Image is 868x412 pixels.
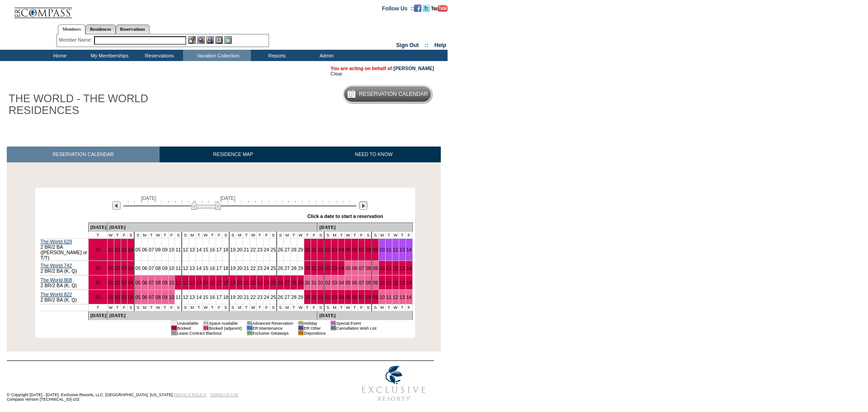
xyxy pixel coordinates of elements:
a: 02 [115,280,120,285]
a: 22 [250,265,256,271]
a: 13 [400,265,405,271]
a: 12 [393,294,398,300]
td: T [196,304,203,311]
a: 31 [311,280,317,285]
a: 08 [156,265,161,271]
td: Reservations [133,50,183,61]
td: W [155,232,161,239]
a: 09 [373,294,378,300]
td: F [216,304,222,311]
a: 18 [223,294,228,300]
a: 26 [278,247,283,252]
a: 21 [244,294,249,300]
td: T [88,304,107,311]
a: TERMS OF USE [210,393,239,397]
a: 11 [175,247,181,252]
a: 08 [156,280,161,285]
a: 02 [325,265,330,271]
td: S [372,232,378,239]
a: 20 [237,247,242,252]
a: 01 [108,247,113,252]
a: 03 [332,247,337,252]
td: T [243,232,250,239]
div: Member Name: [59,36,94,44]
td: M [142,304,148,311]
a: 11 [175,294,181,300]
td: T [114,304,121,311]
a: 02 [115,247,120,252]
a: 03 [122,247,127,252]
a: 01 [318,294,323,300]
td: T [304,232,311,239]
a: 07 [149,265,154,271]
a: 12 [183,265,188,271]
td: T [209,304,216,311]
a: 14 [196,294,202,300]
a: 23 [257,294,263,300]
a: 09 [162,280,168,285]
a: 19 [230,294,236,300]
a: 19 [230,280,236,285]
div: Click a date to start a reservation [307,213,383,219]
a: 31 [311,294,317,300]
img: Reservations [215,36,223,44]
a: [PERSON_NAME] [394,66,434,71]
a: 04 [339,294,344,300]
a: 05 [345,247,351,252]
a: 09 [162,247,168,252]
a: 30 [95,265,100,271]
td: F [216,232,222,239]
td: Reports [251,50,301,61]
a: 26 [278,294,283,300]
a: 03 [332,265,337,271]
a: 25 [270,247,276,252]
a: 13 [400,294,405,300]
a: 14 [196,280,202,285]
a: 17 [217,294,222,300]
a: RESIDENCE MAP [160,147,307,162]
a: 03 [332,294,337,300]
a: 30 [305,247,310,252]
td: W [250,232,256,239]
td: M [142,232,148,239]
td: F [121,232,127,239]
a: 09 [162,265,168,271]
td: S [229,232,236,239]
a: 01 [318,280,323,285]
a: 18 [223,280,228,285]
a: 24 [264,280,269,285]
td: T [148,232,155,239]
a: 06 [352,247,358,252]
td: F [311,232,317,239]
td: Vacation Collection [183,50,251,61]
a: 06 [352,280,358,285]
a: 20 [237,294,242,300]
a: 10 [379,247,385,252]
td: S [127,232,134,239]
td: T [196,232,203,239]
td: M [331,232,338,239]
span: [DATE] [220,195,236,201]
a: 15 [203,265,208,271]
a: 10 [169,294,175,300]
a: 10 [169,247,175,252]
a: NEED TO KNOW [307,147,441,162]
a: 24 [264,294,269,300]
a: 08 [365,247,371,252]
td: M [284,232,291,239]
a: 23 [257,265,263,271]
a: 01 [318,247,323,252]
a: 10 [379,265,385,271]
a: 26 [278,280,283,285]
a: 21 [244,265,249,271]
a: 12 [183,294,188,300]
a: 10 [379,280,385,285]
a: 02 [115,265,120,271]
a: 03 [122,280,127,285]
td: T [338,232,345,239]
td: S [317,232,324,239]
a: 13 [189,280,195,285]
td: T [88,232,107,239]
a: 11 [175,280,181,285]
a: 18 [223,247,228,252]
